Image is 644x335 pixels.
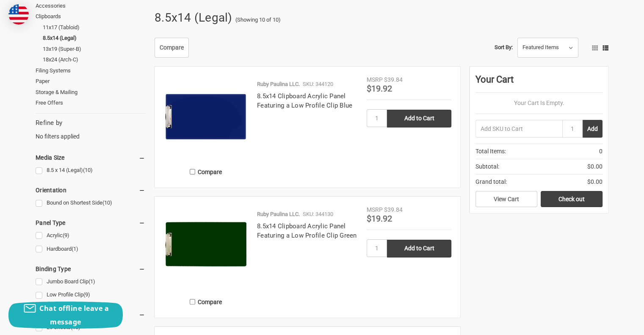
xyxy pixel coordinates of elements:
a: Low Profile Clip [36,289,145,301]
span: $19.92 [367,83,392,94]
input: Add to Cart [387,110,451,127]
h5: Orientation [36,185,145,195]
p: Ruby Paulina LLC. [257,80,300,89]
a: Filing Systems [36,65,145,76]
a: Check out [541,191,603,207]
a: 8.5 x 14 (Legal) [36,165,145,176]
input: Add to Cart [387,240,451,257]
a: Clipboards [36,11,145,22]
div: MSRP [367,205,383,214]
input: Compare [190,299,195,305]
a: 18x24 (Arch-C) [43,54,145,65]
span: Total Items: [475,147,506,156]
span: (9) [83,291,90,298]
span: (10) [83,167,93,173]
span: (9) [63,232,69,238]
a: 8.5x14 Clipboard Acrylic Panel Featuring a Low Profile Clip Green [257,222,357,240]
span: (10) [102,199,112,206]
button: Add [583,120,603,138]
label: Sort By: [495,41,513,54]
button: Chat offline leave a message [8,302,123,329]
a: 8.5x14 (Legal) [43,33,145,44]
a: Compare [155,38,189,58]
span: $0.00 [587,177,603,186]
a: Jumbo Board Clip [36,276,145,288]
span: $19.92 [367,213,392,224]
a: Hardboard [36,244,145,255]
p: SKU: 344120 [303,80,333,89]
a: 13x19 (Super-B) [43,44,145,55]
span: 0 [599,147,603,156]
span: $39.84 [384,206,403,213]
span: $39.84 [384,76,403,83]
span: $0.00 [587,162,603,171]
span: Grand total: [475,177,507,186]
div: No filters applied [36,118,145,141]
span: Subtotal: [475,162,499,171]
label: Compare [163,295,248,309]
h5: Media Size [36,152,145,163]
a: Accessories [36,0,145,11]
h5: Panel Type [36,218,145,228]
a: Acrylic [36,230,145,241]
a: 11x17 (Tabloid) [43,22,145,33]
a: 8.5x14 Clipboard Acrylic Panel Featuring a Low Profile Clip Blue [257,92,352,110]
label: Compare [163,165,248,179]
div: Your Cart [475,72,603,93]
span: Chat offline leave a message [39,304,109,327]
span: (Showing 10 of 10) [235,16,280,24]
a: Storage & Mailing [36,87,145,98]
img: 8.5x14 Clipboard Acrylic Panel Featuring a Low Profile Clip Green [163,205,248,290]
span: (1) [72,246,78,252]
a: Paper [36,76,145,87]
a: Bound on Shortest Side [36,197,145,209]
p: Ruby Paulina LLC. [257,210,300,219]
span: (1) [88,278,95,285]
div: MSRP [367,75,383,84]
h1: 8.5x14 (Legal) [155,7,232,29]
h5: Refine by [36,118,145,128]
a: View Cart [475,191,537,207]
img: 8.5x14 Clipboard Acrylic Panel Featuring a Low Profile Clip Blue [163,75,248,160]
a: Free Offers [36,97,145,108]
h5: Binding Type [36,264,145,274]
p: Your Cart Is Empty. [475,99,603,108]
img: duty and tax information for United States [8,4,29,25]
input: Compare [190,169,195,174]
p: SKU: 344130 [303,210,333,219]
input: Add SKU to Cart [475,120,562,138]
